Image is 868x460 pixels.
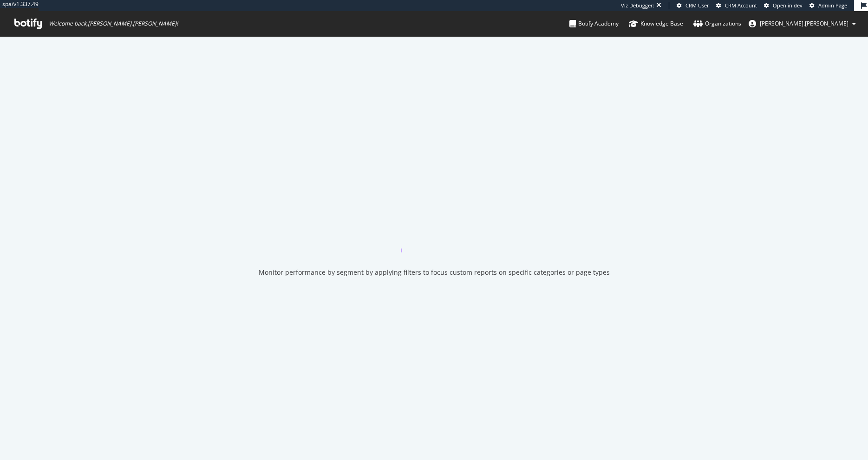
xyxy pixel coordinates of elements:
a: Open in dev [764,2,803,9]
div: Botify Academy [569,19,619,28]
span: CRM Account [725,2,757,9]
div: Monitor performance by segment by applying filters to focus custom reports on specific categories... [259,268,610,277]
div: animation [401,220,468,253]
span: Welcome back, [PERSON_NAME].[PERSON_NAME] ! [49,20,178,27]
a: Knowledge Base [629,11,683,36]
span: Admin Page [818,2,847,9]
button: [PERSON_NAME].[PERSON_NAME] [741,16,863,31]
div: Knowledge Base [629,19,683,28]
span: Open in dev [773,2,803,9]
div: Viz Debugger: [621,2,654,9]
span: ryan.flanagan [760,19,848,27]
a: CRM User [677,2,709,9]
div: Organizations [693,19,741,28]
a: CRM Account [716,2,757,9]
a: Admin Page [809,2,847,9]
span: CRM User [685,2,709,9]
a: Botify Academy [569,11,619,36]
a: Organizations [693,11,741,36]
